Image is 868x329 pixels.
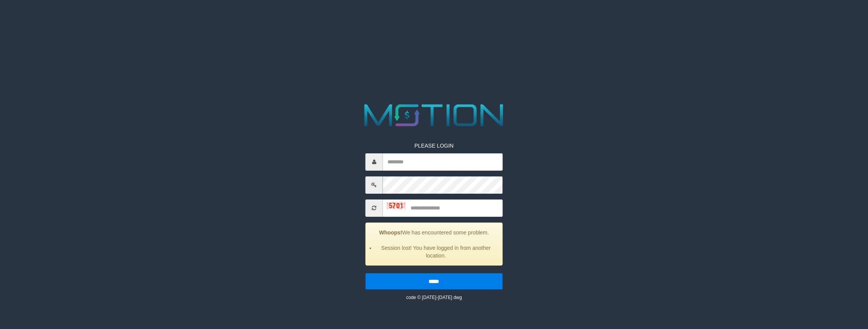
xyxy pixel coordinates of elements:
small: code © [DATE]-[DATE] dwg [406,295,462,300]
strong: Whoops! [379,229,402,236]
img: MOTION_logo.png [358,100,510,130]
img: captcha [387,202,406,209]
li: Session lost! You have logged in from another location. [376,244,496,259]
p: PLEASE LOGIN [366,142,502,150]
div: We has encountered some problem. [366,223,502,266]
